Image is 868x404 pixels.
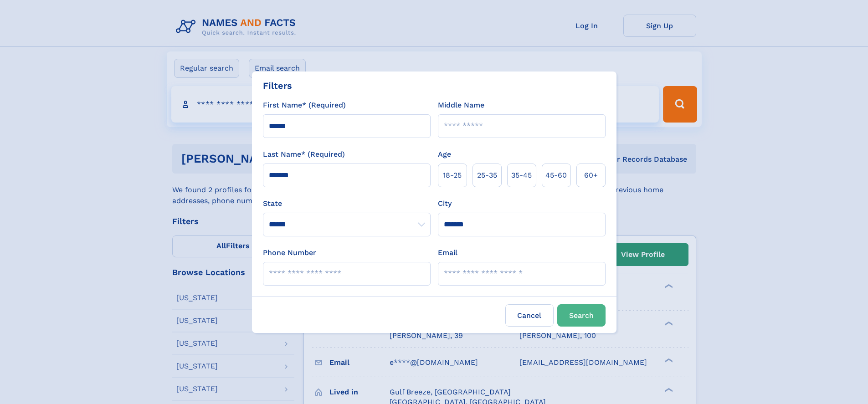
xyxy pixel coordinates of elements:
label: City [438,198,452,209]
button: Search [557,304,606,327]
span: 60+ [584,170,598,181]
label: Cancel [505,304,554,327]
span: 45‑60 [545,170,567,181]
span: 25‑35 [477,170,497,181]
label: Phone Number [263,247,316,258]
label: State [263,198,431,209]
label: First Name* (Required) [263,100,346,111]
label: Last Name* (Required) [263,149,345,160]
div: Filters [263,79,292,92]
label: Email [438,247,457,258]
span: 35‑45 [511,170,532,181]
label: Middle Name [438,100,484,111]
span: 18‑25 [443,170,462,181]
label: Age [438,149,451,160]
